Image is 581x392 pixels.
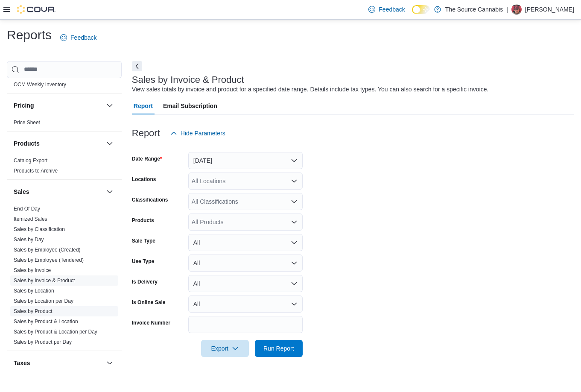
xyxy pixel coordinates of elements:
[7,79,122,93] div: OCM
[291,178,298,184] button: Open list of options
[14,287,54,294] span: Sales by Location
[14,158,47,164] a: Catalog Export
[14,236,44,243] span: Sales by Day
[14,167,58,174] span: Products to Archive
[412,14,412,15] span: Dark Mode
[14,101,103,110] button: Pricing
[412,5,430,14] input: Dark Mode
[17,5,55,14] img: Cova
[7,26,52,44] h1: Reports
[14,339,72,345] span: Sales by Product per Day
[132,155,162,162] label: Date Range
[14,168,58,174] a: Products to Archive
[132,85,489,94] div: View sales totals by invoice and product for a specified date range. Details include tax types. Y...
[14,139,40,148] h3: Products
[14,216,47,222] span: Itemized Sales
[14,119,40,126] span: Price Sheet
[14,206,40,212] a: End Of Day
[511,4,522,15] div: Levi Tolman
[188,234,303,251] button: All
[132,217,154,224] label: Products
[14,257,84,263] span: Sales by Employee (Tendered)
[14,120,40,126] a: Price Sheet
[291,219,298,225] button: Open list of options
[201,340,249,357] button: Export
[14,277,75,284] span: Sales by Invoice & Product
[14,298,73,304] span: Sales by Location per Day
[167,125,229,142] button: Hide Parameters
[132,128,160,138] h3: Report
[132,176,156,183] label: Locations
[255,340,303,357] button: Run Report
[525,4,574,15] p: [PERSON_NAME]
[132,258,154,265] label: Use Type
[291,198,298,205] button: Open list of options
[14,329,97,335] a: Sales by Product & Location per Day
[14,247,81,253] a: Sales by Employee (Created)
[132,196,168,203] label: Classifications
[14,267,51,273] a: Sales by Invoice
[70,33,96,42] span: Feedback
[105,138,115,149] button: Products
[163,97,217,114] span: Email Subscription
[14,319,78,325] a: Sales by Product & Location
[14,257,84,263] a: Sales by Employee (Tendered)
[14,205,40,212] span: End Of Day
[188,295,303,313] button: All
[206,340,244,357] span: Export
[14,101,34,110] h3: Pricing
[105,187,115,197] button: Sales
[14,359,103,367] button: Taxes
[132,299,166,306] label: Is Online Sale
[14,278,75,284] a: Sales by Invoice & Product
[132,278,158,285] label: Is Delivery
[132,61,142,71] button: Next
[14,359,30,367] h3: Taxes
[365,1,408,18] a: Feedback
[7,117,122,131] div: Pricing
[57,29,100,46] a: Feedback
[263,344,294,353] span: Run Report
[7,155,122,179] div: Products
[14,267,51,274] span: Sales by Invoice
[14,157,47,164] span: Catalog Export
[14,298,73,304] a: Sales by Location per Day
[445,4,503,15] p: The Source Cannabis
[188,275,303,292] button: All
[14,308,53,315] span: Sales by Product
[134,97,153,114] span: Report
[14,139,103,148] button: Products
[14,226,65,233] span: Sales by Classification
[132,237,155,244] label: Sale Type
[14,187,29,196] h3: Sales
[14,187,103,196] button: Sales
[132,319,170,326] label: Invoice Number
[14,308,53,314] a: Sales by Product
[14,81,66,88] span: OCM Weekly Inventory
[181,129,225,137] span: Hide Parameters
[14,328,97,335] span: Sales by Product & Location per Day
[506,4,508,15] p: |
[105,100,115,111] button: Pricing
[14,237,44,243] a: Sales by Day
[14,288,54,294] a: Sales by Location
[188,152,303,169] button: [DATE]
[14,339,72,345] a: Sales by Product per Day
[14,318,78,325] span: Sales by Product & Location
[14,246,81,253] span: Sales by Employee (Created)
[132,75,244,85] h3: Sales by Invoice & Product
[188,255,303,272] button: All
[14,216,47,222] a: Itemized Sales
[14,226,65,232] a: Sales by Classification
[105,358,115,368] button: Taxes
[379,5,405,14] span: Feedback
[14,82,66,88] a: OCM Weekly Inventory
[7,204,122,351] div: Sales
